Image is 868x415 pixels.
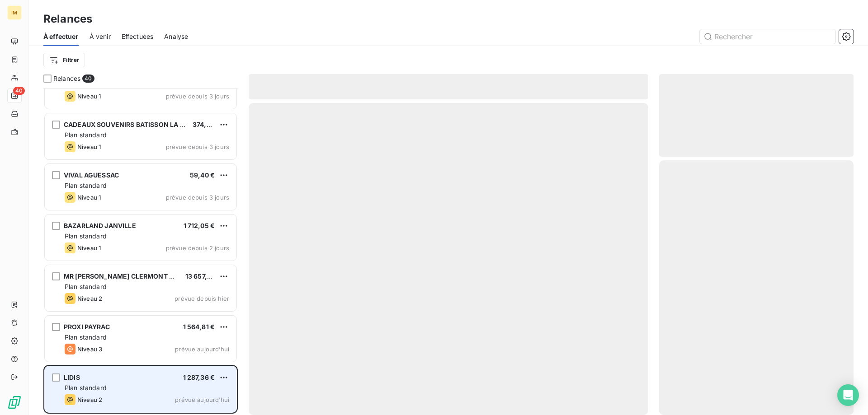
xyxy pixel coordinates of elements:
[77,396,102,403] span: Niveau 2
[166,143,229,150] span: prévue depuis 3 jours
[82,75,94,83] span: 40
[837,384,859,406] div: Open Intercom Messenger
[190,171,215,179] span: 59,40 €
[43,32,79,41] span: À effectuer
[166,93,229,100] span: prévue depuis 3 jours
[122,32,154,41] span: Effectuées
[175,345,229,353] span: prévue aujourd’hui
[65,384,107,392] span: Plan standard
[166,194,229,201] span: prévue depuis 3 jours
[65,333,107,341] span: Plan standard
[65,182,107,189] span: Plan standard
[43,53,85,67] button: Filtrer
[77,295,102,302] span: Niveau 2
[43,11,92,27] h3: Relances
[77,194,101,201] span: Niveau 1
[64,323,110,331] span: PROXI PAYRAC
[175,295,229,302] span: prévue depuis hier
[184,222,215,229] span: 1 712,05 €
[65,232,107,240] span: Plan standard
[64,272,203,280] span: MR [PERSON_NAME] CLERMONT L HERAULT
[77,244,101,252] span: Niveau 1
[64,222,136,229] span: BAZARLAND JANVILLE
[65,283,107,290] span: Plan standard
[166,244,229,252] span: prévue depuis 2 jours
[77,93,101,100] span: Niveau 1
[185,272,222,280] span: 13 657,92 €
[183,323,215,331] span: 1 564,81 €
[700,29,835,44] input: Rechercher
[7,5,22,20] div: IM
[64,373,80,381] span: LIDIS
[90,32,111,41] span: À venir
[7,395,22,410] img: Logo LeanPay
[193,121,221,128] span: 374,40 €
[77,345,102,353] span: Niveau 3
[183,373,215,381] span: 1 287,36 €
[77,143,101,150] span: Niveau 1
[64,121,218,128] span: CADEAUX SOUVENIRS BATISSON LA CABRETETE
[53,74,80,83] span: Relances
[65,131,107,139] span: Plan standard
[164,32,188,41] span: Analyse
[43,89,238,415] div: grid
[64,171,119,179] span: VIVAL AGUESSAC
[175,396,229,403] span: prévue aujourd’hui
[13,87,25,95] span: 40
